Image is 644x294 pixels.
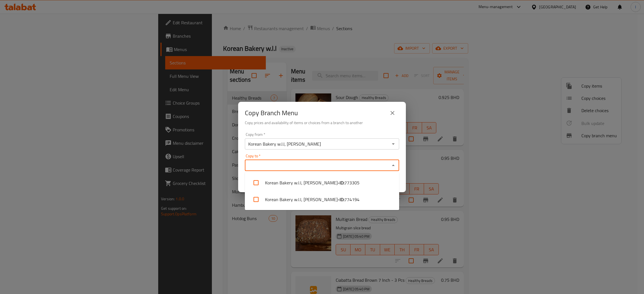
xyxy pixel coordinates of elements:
button: Open [389,140,397,148]
li: Korean Bakery w.l.l, [PERSON_NAME] [245,191,399,208]
span: 773305 [344,179,359,186]
button: Close [389,162,397,169]
b: - ID: [338,179,344,186]
li: Korean Bakery w.l.l, [PERSON_NAME] [245,174,399,191]
button: close [386,106,399,120]
h2: Copy Branch Menu [245,109,298,117]
h6: Copy prices and availability of items or choices from a branch to another [245,120,399,126]
span: 774194 [344,196,359,203]
b: - ID: [338,196,344,203]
